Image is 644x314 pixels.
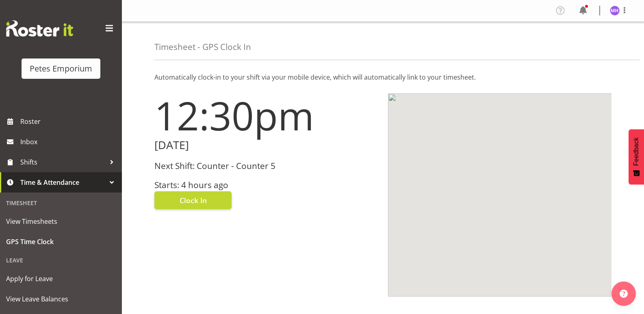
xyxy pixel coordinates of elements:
[2,252,120,269] div: Leave
[6,215,116,227] span: View Timesheets
[154,42,251,52] h4: Timesheet - GPS Clock In
[2,269,120,289] a: Apply for Leave
[2,232,120,252] a: GPS Time Clock
[154,139,378,152] h2: [DATE]
[154,161,378,171] h3: Next Shift: Counter - Counter 5
[154,191,232,209] button: Clock In
[20,115,118,128] span: Roster
[20,176,106,188] span: Time & Attendance
[2,289,120,309] a: View Leave Balances
[620,290,628,298] img: help-xxl-2.png
[30,63,92,75] div: Petes Emporium
[629,129,644,184] button: Feedback - Show survey
[6,20,73,37] img: Rosterit website logo
[2,195,120,211] div: Timesheet
[154,72,611,82] p: Automatically clock-in to your shift via your mobile device, which will automatically link to you...
[6,273,116,285] span: Apply for Leave
[633,137,640,166] span: Feedback
[154,93,378,137] h1: 12:30pm
[20,136,118,148] span: Inbox
[20,156,106,168] span: Shifts
[2,211,120,232] a: View Timesheets
[180,195,207,206] span: Clock In
[6,236,116,248] span: GPS Time Clock
[154,180,378,190] h3: Starts: 4 hours ago
[6,293,116,305] span: View Leave Balances
[610,6,620,15] img: mackenzie-halford4471.jpg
